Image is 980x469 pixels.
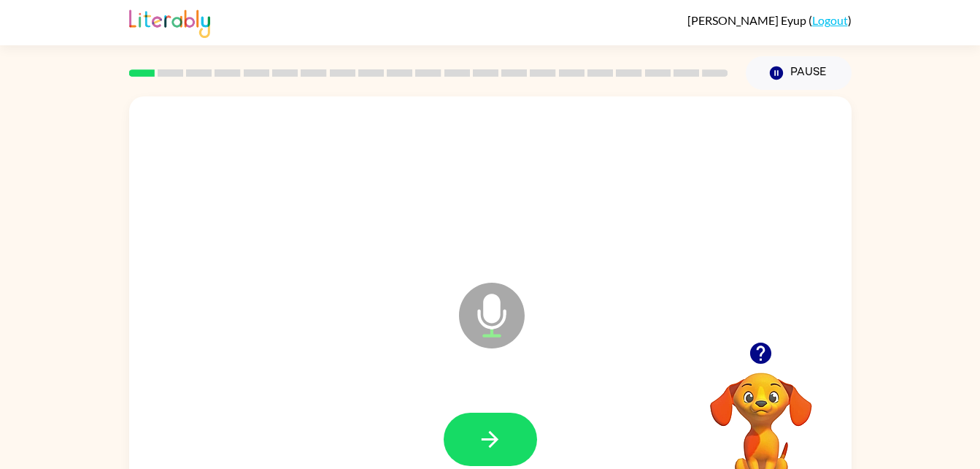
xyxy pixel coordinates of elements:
[129,6,210,38] img: Literably
[812,13,848,27] a: Logout
[687,13,852,27] div: ( )
[746,56,852,90] button: Pause
[687,13,809,27] span: [PERSON_NAME] Eyup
